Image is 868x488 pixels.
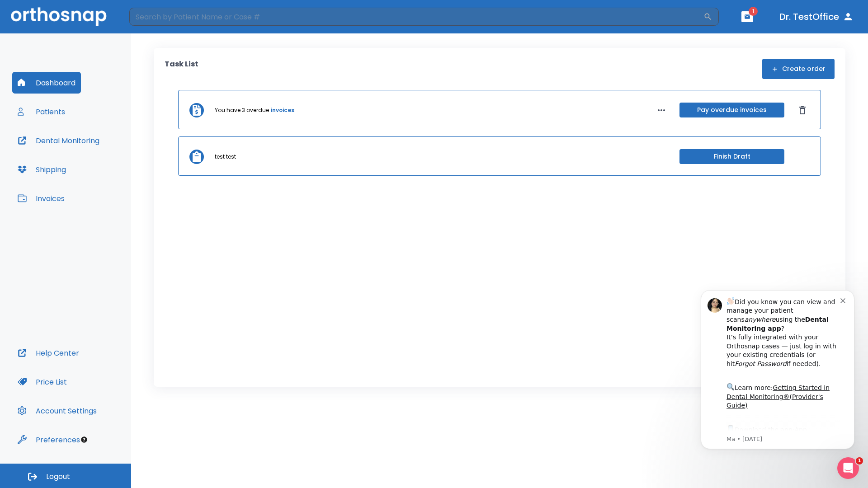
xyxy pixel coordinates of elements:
[129,8,703,26] input: Search by Patient Name or Case #
[776,9,857,25] button: Dr. TestOffice
[837,457,859,479] iframe: Intercom live chat
[46,472,70,482] span: Logout
[795,103,810,117] button: Dismiss
[12,400,102,422] button: Account Settings
[215,153,236,161] p: test test
[12,101,71,122] button: Patients
[165,59,198,79] p: Task List
[762,59,835,79] button: Create order
[679,149,784,164] button: Finish Draft
[12,188,70,209] button: Invoices
[856,457,863,465] span: 1
[12,429,85,450] button: Preferences
[11,7,107,26] img: Orthosnap
[679,103,784,117] button: Pay overdue invoices
[271,106,294,114] a: invoices
[12,342,85,364] button: Help Center
[215,106,269,114] p: You have 3 overdue
[12,371,72,393] button: Price List
[12,72,81,94] button: Dashboard
[687,279,868,483] iframe: Intercom notifications message
[12,159,71,180] button: Shipping
[80,436,88,444] div: Tooltip anchor
[12,130,105,151] button: Dental Monitoring
[749,7,758,16] span: 1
